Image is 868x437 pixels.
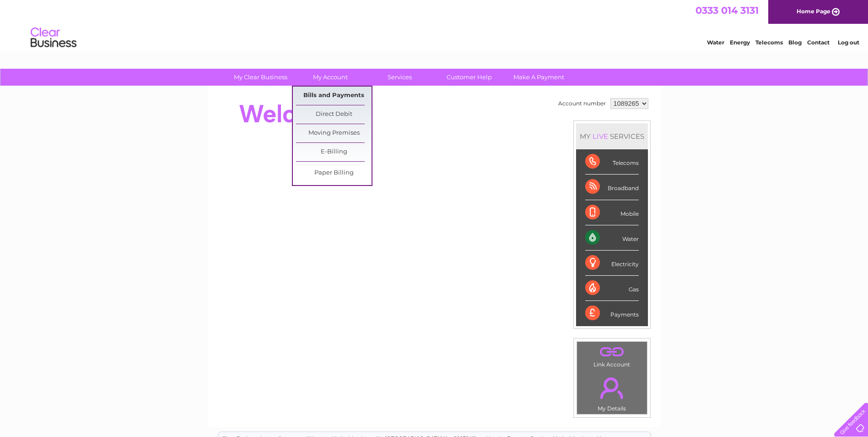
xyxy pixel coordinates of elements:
[585,175,639,200] div: Broadband
[807,39,830,46] a: Contact
[218,5,651,44] div: Clear Business is a trading name of Verastar Limited (registered in [GEOGRAPHIC_DATA] No. 3667643...
[296,124,372,142] a: Moving Premises
[292,69,368,86] a: My Account
[755,39,783,46] a: Telecoms
[296,105,372,124] a: Direct Debit
[838,39,859,46] a: Log out
[695,5,759,16] a: 0333 014 3131
[362,69,437,86] a: Services
[730,39,750,46] a: Energy
[585,200,639,225] div: Mobile
[223,69,298,86] a: My Clear Business
[556,96,608,111] td: Account number
[585,251,639,276] div: Electricity
[577,370,647,415] td: My Details
[585,276,639,301] div: Gas
[707,39,724,46] a: Water
[579,372,645,404] a: .
[591,132,610,141] div: LIVE
[576,123,648,149] div: MY SERVICES
[431,69,507,86] a: Customer Help
[788,39,802,46] a: Blog
[577,341,647,370] td: Link Account
[30,24,77,52] img: logo.png
[296,164,372,182] a: Paper Billing
[585,301,639,326] div: Payments
[579,344,645,360] a: .
[585,149,639,175] div: Telecoms
[585,225,639,251] div: Water
[296,87,372,105] a: Bills and Payments
[501,69,577,86] a: Make A Payment
[296,143,372,161] a: E-Billing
